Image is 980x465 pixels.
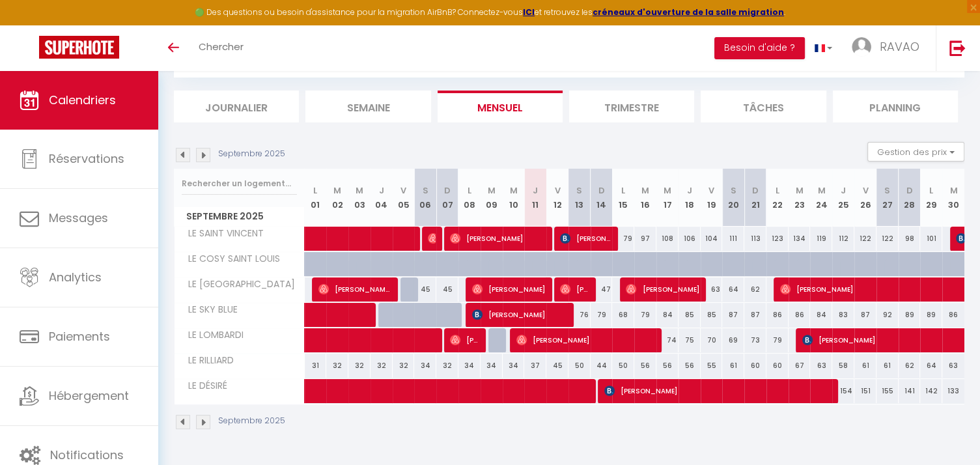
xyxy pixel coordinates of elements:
[379,184,384,197] abbr: J
[920,303,942,327] div: 89
[876,354,899,378] div: 61
[436,277,458,302] div: 45
[393,169,415,227] th: 05
[876,169,899,227] th: 27
[218,148,285,160] p: Septembre 2025
[313,184,317,197] abbr: L
[634,169,656,227] th: 16
[942,169,964,227] th: 30
[744,169,766,227] th: 21
[218,415,285,427] p: Septembre 2025
[701,227,723,251] div: 104
[533,184,538,197] abbr: J
[634,354,656,378] div: 56
[333,184,341,197] abbr: M
[731,184,736,197] abbr: S
[49,269,102,285] span: Analytics
[414,277,436,302] div: 45
[326,169,348,227] th: 02
[458,169,481,227] th: 08
[591,303,613,327] div: 79
[942,303,964,327] div: 86
[612,303,634,327] div: 68
[481,169,503,227] th: 09
[50,447,124,463] span: Notifications
[49,150,124,167] span: Réservations
[444,184,451,197] abbr: D
[524,169,546,227] th: 11
[393,354,415,378] div: 32
[701,277,723,302] div: 63
[612,354,634,378] div: 50
[326,354,348,378] div: 32
[884,184,890,197] abbr: S
[832,169,854,227] th: 25
[776,184,779,197] abbr: L
[174,91,299,122] li: Journalier
[591,354,613,378] div: 44
[10,5,49,44] button: Ouvrir le widget de chat LiveChat
[722,328,744,352] div: 69
[371,354,393,378] div: 32
[400,184,406,197] abbr: V
[305,354,327,378] div: 31
[656,328,679,352] div: 74
[656,227,679,251] div: 108
[679,328,701,352] div: 75
[789,354,811,378] div: 67
[862,184,868,197] abbr: V
[766,303,789,327] div: 86
[524,354,546,378] div: 37
[942,379,964,403] div: 133
[436,169,458,227] th: 07
[701,91,826,122] li: Tâches
[49,387,129,404] span: Hébergement
[612,227,634,251] div: 79
[842,25,936,71] a: ... RAVAO
[576,184,582,197] abbr: S
[554,184,560,197] abbr: V
[899,354,921,378] div: 62
[49,92,116,108] span: Calendriers
[744,354,766,378] div: 60
[899,303,921,327] div: 89
[176,379,231,393] span: LE DÉSIRÉ
[925,406,970,455] iframe: Chat
[744,227,766,251] div: 113
[796,184,804,197] abbr: M
[722,227,744,251] div: 111
[876,227,899,251] div: 122
[450,328,479,352] span: [PERSON_NAME]
[591,277,613,302] div: 47
[949,184,957,197] abbr: M
[867,142,964,162] button: Gestion des prix
[920,354,942,378] div: 64
[568,354,591,378] div: 50
[503,354,525,378] div: 34
[468,184,471,197] abbr: L
[626,277,699,302] span: [PERSON_NAME]
[701,354,723,378] div: 55
[621,184,625,197] abbr: L
[503,169,525,227] th: 10
[810,303,832,327] div: 84
[481,354,503,378] div: 34
[899,169,921,227] th: 28
[414,169,436,227] th: 06
[458,354,481,378] div: 34
[509,184,517,197] abbr: M
[318,277,392,302] span: [PERSON_NAME] Vaesen
[722,354,744,378] div: 61
[920,169,942,227] th: 29
[708,184,714,197] abbr: V
[701,303,723,327] div: 85
[305,91,430,122] li: Semaine
[906,184,912,197] abbr: D
[664,184,671,197] abbr: M
[516,328,656,352] span: [PERSON_NAME]
[766,354,789,378] div: 60
[593,7,784,18] a: créneaux d'ouverture de la salle migration
[832,379,854,403] div: 154
[182,172,297,195] input: Rechercher un logement...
